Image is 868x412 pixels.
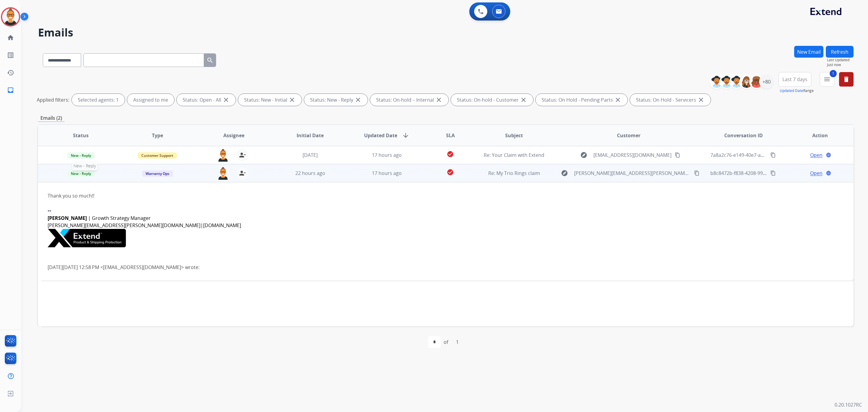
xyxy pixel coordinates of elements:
span: Re: Your Claim with Extend [484,152,544,158]
div: +80 [759,74,774,89]
span: 22 hours ago [295,170,325,176]
span: [DATE] [303,152,318,158]
th: Action [777,125,854,146]
mat-icon: language [826,170,831,176]
mat-icon: check_circle [447,151,454,158]
div: Status: On-hold - Customer [451,94,533,106]
span: Customer [617,132,640,139]
span: Subject [505,132,523,139]
div: Status: On Hold - Servicers [630,94,711,106]
mat-icon: list_alt [7,52,14,59]
mat-icon: content_copy [770,170,776,176]
span: Last 7 days [782,78,807,81]
div: Selected agents: 1 [72,94,125,106]
mat-icon: check_circle [447,169,454,176]
mat-icon: search [206,57,214,64]
span: New - Reply [67,152,95,159]
span: [PERSON_NAME] [48,215,87,221]
mat-icon: content_copy [675,152,680,158]
span: Type [152,132,163,139]
span: 1 [830,70,837,77]
mat-icon: close [520,96,527,103]
img: iQ6_acp0Cei35eIpdn19fpCV2yQruBGzLxwHgNHsBZ4kS6-Qh_7ADYBudX4fafh1XhNk20iyNeS4lDBr-ZzbocfHwXkQfeKQS... [48,229,126,247]
span: | Growth Strategy Manager [88,215,151,221]
mat-icon: home [7,34,14,41]
span: b8c8472b-f838-4208-9991-b7dd74a54683 [710,170,803,176]
div: Status: Open - All [177,94,236,106]
button: Refresh [826,46,854,58]
mat-icon: person_remove [239,170,246,177]
div: Thank you so much!! [48,192,691,199]
span: Customer Support [138,152,177,159]
mat-icon: language [826,152,831,158]
div: Status: New - Reply [304,94,368,106]
mat-icon: history [7,69,14,76]
p: 0.20.1027RC [835,401,862,408]
mat-icon: close [697,96,705,103]
h2: Emails [38,27,854,39]
mat-icon: explore [561,170,568,177]
div: Status: New - Initial [238,94,302,106]
span: 17 hours ago [372,152,402,158]
img: avatar [2,8,19,25]
button: New Email [794,46,823,58]
mat-icon: inbox [7,87,14,94]
div: 1 [451,336,464,348]
span: Range [780,88,814,93]
span: New - Reply [67,170,95,177]
span: Just now [827,62,854,67]
a: [PERSON_NAME][EMAIL_ADDRESS][PERSON_NAME][DOMAIN_NAME] [48,222,200,229]
div: Status: On-hold – Internal [370,94,448,106]
button: 1 [820,72,834,87]
span: 7a8a2c76-e149-40e7-aa18-7520a3493de8 [710,152,803,158]
a: [DOMAIN_NAME] [203,222,241,229]
div: of [444,338,448,346]
img: agent-avatar [217,167,229,180]
p: Applied filters: [37,96,69,103]
div: [DATE][DATE] 12:58 PM < > wrote: [48,264,691,271]
p: Emails (2) [38,114,64,122]
span: Initial Date [297,132,324,139]
span: 17 hours ago [372,170,402,176]
font: | [48,222,241,229]
a: [EMAIL_ADDRESS][DOMAIN_NAME] [103,264,181,271]
mat-icon: person_remove [239,151,246,159]
span: [PERSON_NAME][EMAIL_ADDRESS][PERSON_NAME][DOMAIN_NAME] [574,170,690,177]
span: Open [810,170,822,177]
button: Last 7 days [778,72,811,87]
span: Conversation ID [724,132,763,139]
mat-icon: menu [823,76,831,83]
span: Status [73,132,89,139]
span: Re: My Trio Rings claim [488,170,540,176]
mat-icon: close [435,96,442,103]
mat-icon: content_copy [694,170,700,176]
span: Updated Date [364,132,397,139]
span: Open [810,151,822,159]
span: [EMAIL_ADDRESS][DOMAIN_NAME] [593,151,671,159]
span: SLA [446,132,455,139]
b: -- [48,208,51,214]
img: agent-avatar [217,149,229,162]
mat-icon: arrow_downward [402,132,409,139]
mat-icon: close [222,96,230,103]
mat-icon: close [614,96,621,103]
div: Status: On Hold - Pending Parts [536,94,627,106]
span: New - Reply [72,161,97,170]
mat-icon: close [354,96,362,103]
mat-icon: content_copy [770,152,776,158]
div: Assigned to me [127,94,174,106]
mat-icon: delete [843,76,850,83]
button: Updated Date [780,88,803,93]
span: Warranty Ops [142,170,173,177]
span: Last Updated: [827,58,854,62]
mat-icon: explore [580,151,587,159]
mat-icon: close [288,96,296,103]
span: Assignee [223,132,244,139]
